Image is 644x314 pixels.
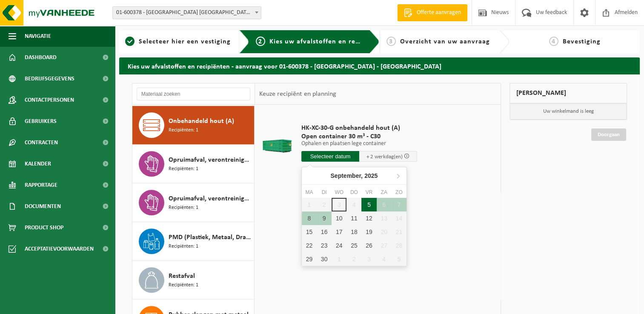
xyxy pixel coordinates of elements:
[415,9,463,17] span: Offerte aanvragen
[119,57,640,74] h2: Kies uw afvalstoffen en recipiënten - aanvraag voor 01-600378 - [GEOGRAPHIC_DATA] - [GEOGRAPHIC_D...
[255,83,340,105] div: Keuze recipiënt en planning
[317,252,332,266] div: 30
[346,188,361,197] div: do
[169,204,198,212] span: Recipiënten: 1
[25,47,57,68] span: Dashboard
[346,252,361,266] div: 2
[169,232,252,243] span: PMD (Plastiek, Metaal, Drankkartons) (bedrijven)
[301,141,417,147] p: Ophalen en plaatsen lege container
[132,145,255,183] button: Opruimafval, verontreinigd met diverse gevaarlijke afvalstoffen Recipiënten: 1
[169,126,198,134] span: Recipiënten: 1
[361,188,376,197] div: vr
[317,239,332,252] div: 23
[361,225,376,239] div: 19
[25,174,57,196] span: Rapportage
[302,252,317,266] div: 29
[137,88,250,100] input: Materiaal zoeken
[139,38,231,45] span: Selecteer hier een vestiging
[113,7,261,19] span: 01-600378 - NOORD NATIE TERMINAL NV - ANTWERPEN
[364,173,378,179] i: 2025
[123,37,232,47] a: 1Selecteer hier een vestiging
[302,211,317,225] div: 8
[563,38,601,45] span: Bevestiging
[361,198,376,211] div: 5
[509,83,627,103] div: [PERSON_NAME]
[169,243,198,251] span: Recipiënten: 1
[125,37,135,46] span: 1
[332,188,346,197] div: wo
[25,132,58,153] span: Contracten
[327,169,381,183] div: September,
[25,196,61,217] span: Documenten
[25,153,51,174] span: Kalender
[112,6,261,19] span: 01-600378 - NOORD NATIE TERMINAL NV - ANTWERPEN
[361,239,376,252] div: 26
[591,128,626,141] a: Doorgaan
[397,4,467,21] a: Offerte aanvragen
[332,225,346,239] div: 17
[132,222,255,261] button: PMD (Plastiek, Metaal, Drankkartons) (bedrijven) Recipiënten: 1
[386,37,396,46] span: 3
[302,188,317,197] div: ma
[549,37,558,46] span: 4
[25,68,74,89] span: Bedrijfsgegevens
[25,238,94,260] span: Acceptatievoorwaarden
[269,38,386,45] span: Kies uw afvalstoffen en recipiënten
[302,239,317,252] div: 22
[346,225,361,239] div: 18
[25,217,63,238] span: Product Shop
[132,261,255,300] button: Restafval Recipiënten: 1
[332,239,346,252] div: 24
[169,281,198,289] span: Recipiënten: 1
[302,225,317,239] div: 15
[392,188,406,197] div: zo
[132,106,255,145] button: Onbehandeld hout (A) Recipiënten: 1
[169,271,195,281] span: Restafval
[169,155,252,165] span: Opruimafval, verontreinigd met diverse gevaarlijke afvalstoffen
[169,116,234,126] span: Onbehandeld hout (A)
[25,89,74,111] span: Contactpersonen
[317,225,332,239] div: 16
[25,26,51,47] span: Navigatie
[132,183,255,222] button: Opruimafval, verontreinigd, ontvlambaar Recipiënten: 1
[169,194,252,204] span: Opruimafval, verontreinigd, ontvlambaar
[332,211,346,225] div: 10
[346,211,361,225] div: 11
[346,239,361,252] div: 25
[25,111,57,132] span: Gebruikers
[301,151,359,162] input: Selecteer datum
[400,38,490,45] span: Overzicht van uw aanvraag
[256,37,265,46] span: 2
[361,252,376,266] div: 3
[332,252,346,266] div: 1
[366,154,403,160] span: + 2 werkdag(en)
[510,103,627,120] p: Uw winkelmand is leeg
[377,188,392,197] div: za
[169,165,198,173] span: Recipiënten: 1
[301,132,417,141] span: Open container 30 m³ - C30
[301,124,417,132] span: HK-XC-30-G onbehandeld hout (A)
[361,211,376,225] div: 12
[317,188,332,197] div: di
[317,211,332,225] div: 9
